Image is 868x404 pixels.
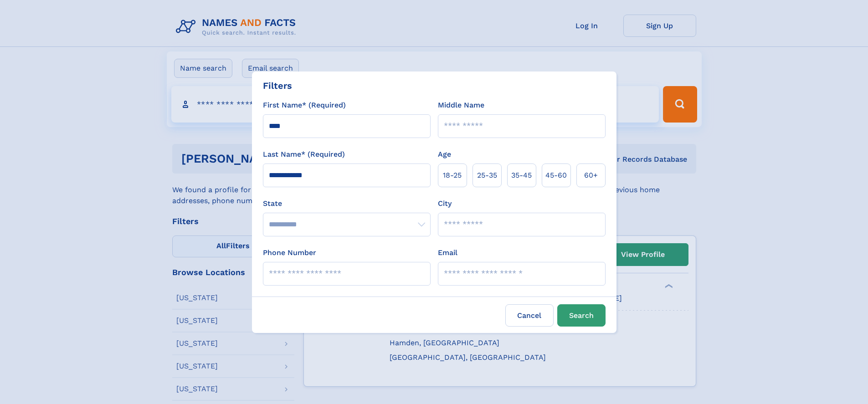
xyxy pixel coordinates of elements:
[438,100,484,111] label: Middle Name
[438,247,457,258] label: Email
[584,170,598,181] span: 60+
[263,198,431,209] label: State
[263,100,346,111] label: First Name* (Required)
[438,149,451,160] label: Age
[477,170,497,181] span: 25‑35
[443,170,462,181] span: 18‑25
[545,170,567,181] span: 45‑60
[263,247,316,258] label: Phone Number
[511,170,532,181] span: 35‑45
[263,149,345,160] label: Last Name* (Required)
[263,79,292,92] div: Filters
[557,304,606,327] button: Search
[505,304,554,327] label: Cancel
[438,198,452,209] label: City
